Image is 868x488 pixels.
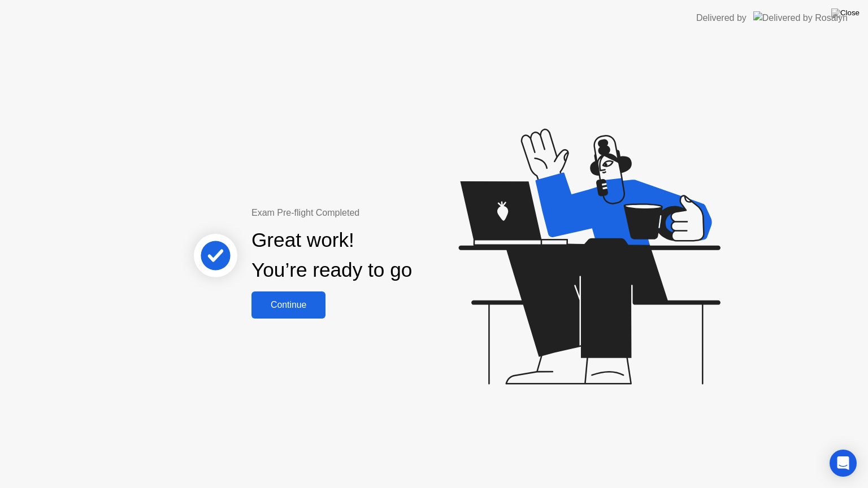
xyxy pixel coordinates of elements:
[251,225,412,285] div: Great work! You’re ready to go
[251,291,325,319] button: Continue
[753,11,848,24] img: Delivered by Rosalyn
[830,450,857,477] div: Open Intercom Messenger
[251,206,485,220] div: Exam Pre-flight Completed
[831,8,860,18] img: Close
[255,300,322,310] div: Continue
[696,11,747,25] div: Delivered by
